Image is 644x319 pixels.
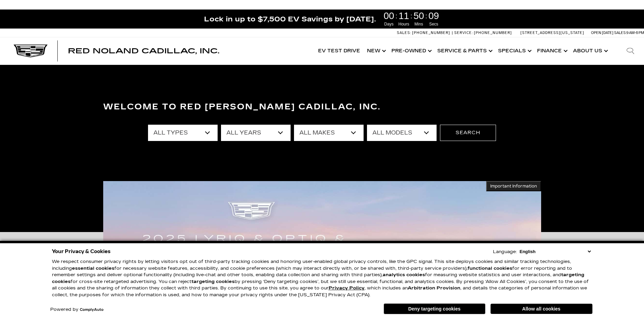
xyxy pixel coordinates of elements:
[384,303,485,314] button: Deny targeting cookies
[52,259,592,298] p: We respect consumer privacy rights by letting visitors opt out of third-party tracking cookies an...
[591,31,613,35] span: Open [DATE]
[103,100,541,114] h3: Welcome to Red [PERSON_NAME] Cadillac, Inc.
[520,31,584,35] a: [STREET_ADDRESS][US_STATE]
[486,181,541,191] button: Important Information
[294,125,364,141] select: Filter by make
[398,21,410,27] span: Hours
[626,31,644,35] span: 9 AM-6 PM
[395,11,398,21] span: :
[398,11,410,21] span: 11
[474,31,512,35] span: [PHONE_NUMBER]
[50,307,104,312] div: Powered by
[315,37,364,65] a: EV Test Drive
[52,247,111,256] span: Your Privacy & Cookies
[491,304,592,314] button: Allow all cookies
[454,31,473,35] span: Service:
[632,13,641,21] a: Close
[570,37,610,65] a: About Us
[68,48,219,54] a: Red Noland Cadillac, Inc.
[68,47,219,55] span: Red Noland Cadillac, Inc.
[397,31,452,35] a: Sales: [PHONE_NUMBER]
[434,37,495,65] a: Service & Parts
[383,21,395,27] span: Days
[427,21,440,27] span: Secs
[425,11,427,21] span: :
[191,279,235,284] strong: targeting cookies
[80,308,104,312] a: ComplyAuto
[148,125,218,141] select: Filter by type
[412,11,425,21] span: 50
[493,250,517,254] div: Language:
[495,37,534,65] a: Specials
[221,125,291,141] select: Filter by year
[364,37,388,65] a: New
[534,37,570,65] a: Finance
[52,272,584,284] strong: targeting cookies
[412,31,450,35] span: [PHONE_NUMBER]
[329,285,365,291] a: Privacy Policy
[518,248,592,255] select: Language Select
[467,266,512,271] strong: functional cookies
[367,125,437,141] select: Filter by model
[383,272,425,278] strong: analytics cookies
[412,21,425,27] span: Mins
[14,45,48,57] img: Cadillac Dark Logo with Cadillac White Text
[388,37,434,65] a: Pre-Owned
[490,183,537,189] span: Important Information
[204,15,376,23] span: Lock in up to $7,500 EV Savings by [DATE].
[410,11,412,21] span: :
[427,11,440,21] span: 09
[440,125,496,141] button: Search
[397,31,411,35] span: Sales:
[72,266,114,271] strong: essential cookies
[452,31,514,35] a: Service: [PHONE_NUMBER]
[614,31,626,35] span: Sales:
[383,11,395,21] span: 00
[408,285,460,291] strong: Arbitration Provision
